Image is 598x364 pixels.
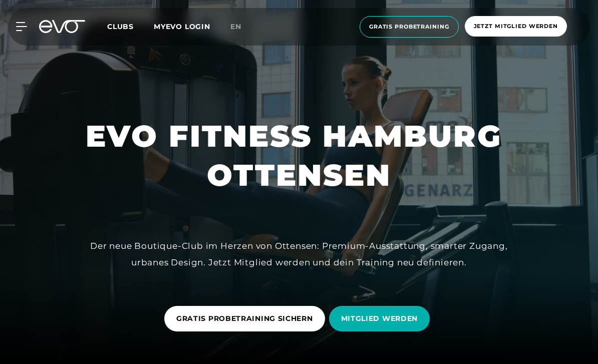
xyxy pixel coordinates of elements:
a: en [230,21,253,33]
span: en [230,22,241,31]
div: Der neue Boutique-Club im Herzen von Ottensen: Premium-Ausstattung, smarter Zugang, urbanes Desig... [74,238,524,270]
a: Gratis Probetraining [357,16,462,38]
a: MITGLIED WERDEN [329,298,434,339]
span: Gratis Probetraining [369,23,449,31]
h1: EVO FITNESS HAMBURG OTTENSEN [86,117,512,195]
span: Clubs [107,22,134,31]
span: GRATIS PROBETRAINING SICHERN [176,313,313,324]
a: Clubs [107,22,154,31]
a: GRATIS PROBETRAINING SICHERN [164,298,329,339]
span: MITGLIED WERDEN [341,313,418,324]
a: Jetzt Mitglied werden [462,16,570,38]
span: Jetzt Mitglied werden [474,22,558,31]
a: MYEVO LOGIN [154,22,210,31]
